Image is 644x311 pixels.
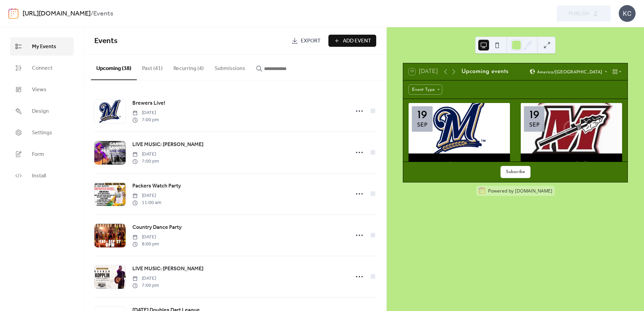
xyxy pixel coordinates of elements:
[32,86,46,94] span: Views
[132,282,159,289] span: 7:00 pm
[343,37,371,45] span: Add Event
[461,67,508,76] div: Upcoming events
[132,99,165,107] span: Brewers Live!
[301,37,321,45] span: Export
[132,140,203,149] a: LIVE MUSIC: [PERSON_NAME]
[529,123,540,128] div: Sep
[32,129,52,137] span: Settings
[132,151,159,158] span: [DATE]
[328,35,376,47] button: Add Event
[132,182,181,190] span: Packers Watch Party
[417,110,427,121] div: 19
[32,64,53,72] span: Connect
[168,55,209,79] button: Recurring (4)
[32,43,56,51] span: My Events
[132,109,159,116] span: [DATE]
[93,7,113,20] b: Events
[137,55,168,79] button: Past (41)
[94,34,118,48] span: Events
[132,116,159,124] span: 7:00 pm
[417,123,427,128] div: Sep
[529,110,539,121] div: 19
[132,192,161,199] span: [DATE]
[132,223,182,232] a: Country Dance Party
[10,167,74,185] a: Install
[286,35,326,47] a: Export
[10,145,74,163] a: Form
[132,275,159,282] span: [DATE]
[23,7,91,20] a: [URL][DOMAIN_NAME]
[132,265,203,273] a: LIVE MUSIC: [PERSON_NAME]
[32,172,46,180] span: Install
[32,150,44,159] span: Form
[132,234,159,241] span: [DATE]
[10,59,74,77] a: Connect
[91,7,93,20] b: /
[132,241,159,248] span: 8:00 pm
[10,37,74,56] a: My Events
[209,55,251,79] button: Submissions
[488,187,552,194] div: Powered by
[32,107,49,115] span: Design
[132,141,203,149] span: LIVE MUSIC: [PERSON_NAME]
[409,160,510,169] div: Brewers Live!
[10,102,74,120] a: Design
[537,70,602,74] span: America/[GEOGRAPHIC_DATA]
[132,199,161,206] span: 11:00 am
[132,223,182,232] span: Country Dance Party
[91,55,137,80] button: Upcoming (38)
[132,99,165,108] a: Brewers Live!
[132,158,159,165] span: 7:00 pm
[10,80,74,99] a: Views
[132,265,203,273] span: LIVE MUSIC: [PERSON_NAME]
[515,187,552,194] a: [DOMAIN_NAME]
[501,166,530,178] button: Subscribe
[8,8,19,19] img: logo
[619,5,636,22] div: KC
[521,160,622,169] div: MHS Varsity Football
[132,182,181,191] a: Packers Watch Party
[10,124,74,142] a: Settings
